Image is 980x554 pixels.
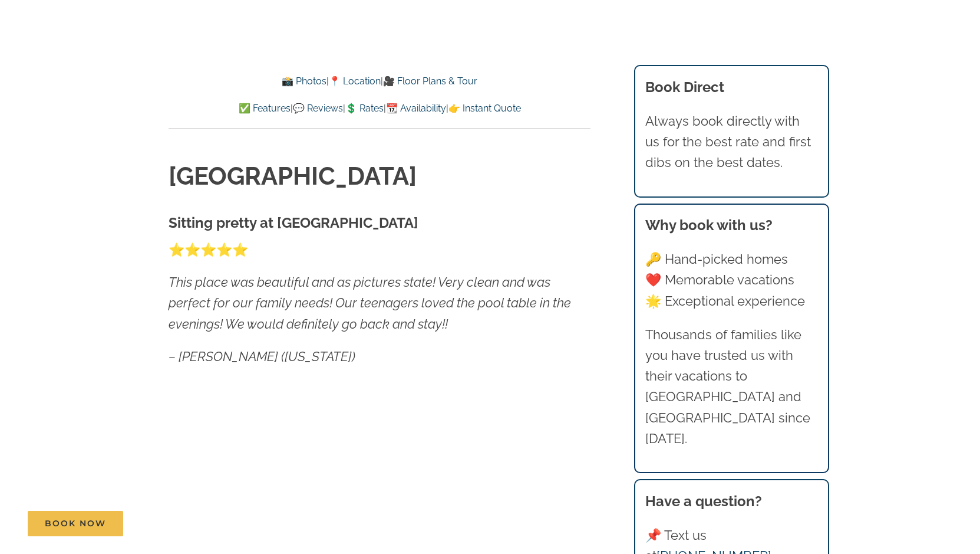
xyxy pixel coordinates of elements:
[645,215,817,236] h3: Why book with us?
[239,103,291,114] a: ✅ Features
[169,349,355,364] em: – [PERSON_NAME] ([US_STATE])
[282,76,326,87] a: 📸 Photos
[645,111,817,173] p: Always book directly with us for the best rate and first dibs on the best dates.
[386,103,446,114] a: 📆 Availability
[645,249,817,312] p: 🔑 Hand-picked homes ❤️ Memorable vacations 🌟 Exceptional experience
[448,103,521,114] a: 👉 Instant Quote
[45,519,106,529] span: Book Now
[169,274,571,331] em: This place was beautiful and as pictures state! Very clean and was perfect for our family needs! ...
[28,511,123,536] a: Book Now
[169,214,418,231] strong: Sitting pretty at [GEOGRAPHIC_DATA]
[645,493,762,510] strong: Have a question?
[169,240,590,260] p: ⭐️⭐️⭐️⭐️⭐️
[169,159,590,194] h1: [GEOGRAPHIC_DATA]
[383,76,477,87] a: 🎥 Floor Plans & Tour
[645,78,724,96] b: Book Direct
[293,103,343,114] a: 💬 Reviews
[345,103,384,114] a: 💲 Rates
[169,101,590,116] p: | | | |
[169,74,590,89] p: | |
[645,324,817,449] p: Thousands of families like you have trusted us with their vacations to [GEOGRAPHIC_DATA] and [GEO...
[329,76,381,87] a: 📍 Location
